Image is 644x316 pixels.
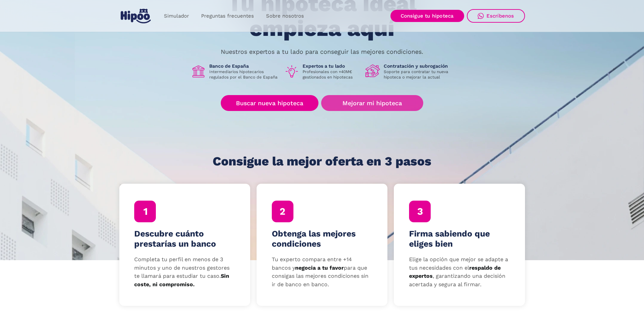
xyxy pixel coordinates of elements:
[409,256,508,271] font: Elige la opción que mejor se adapte a tus necesidades con el
[272,229,356,249] font: Obtenga las mejores condiciones
[221,95,318,111] a: Buscar nueva hipoteca
[221,48,423,55] font: Nuestros expertos a tu lado para conseguir las mejores condiciones.
[164,13,189,19] font: Simulador
[134,229,216,249] font: Descubre cuánto prestarías un banco
[384,63,448,69] font: Contratación y subrogación
[209,69,278,80] font: Intermediarios hipotecarios regulados por el Banco de España
[409,229,490,249] font: Firma sabiendo que eliges bien
[119,6,152,26] a: hogar
[158,9,195,23] a: Simulador
[303,63,345,69] font: Expertos a tu lado
[201,13,254,19] font: Preguntas frecuentes
[272,256,352,271] font: Tu experto compara entre +14 bancos y
[342,99,402,107] font: Mejorar mi hipoteca
[213,154,431,168] font: Consigue la mejor oferta en 3 pasos
[295,265,344,271] font: negocia a tu favor
[209,63,249,69] font: Banco de España
[236,99,303,107] font: Buscar nueva hipoteca
[384,69,448,80] font: Soporte para contratar tu nueva hipoteca o mejorar la actual
[390,10,464,22] a: Consigue tu hipoteca
[260,9,310,23] a: Sobre nosotros
[467,9,525,23] a: Escríbenos
[409,273,505,288] font: , garantizando una decisión acertada y segura al firmar.
[134,256,230,279] font: Completa tu perfil en menos de 3 minutos y uno de nuestros gestores te llamará para estudiar tu c...
[134,273,229,288] font: Sin coste, ni compromiso.
[195,9,260,23] a: Preguntas frecuentes
[486,13,514,19] font: Escríbenos
[401,13,454,19] font: Consigue tu hipoteca
[321,95,423,111] a: Mejorar mi hipoteca
[272,265,368,288] font: para que consigas las mejores condiciones sin ir de banco en banco.
[266,13,304,19] font: Sobre nosotros
[303,69,353,80] font: Profesionales con +40M€ gestionados en hipotecas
